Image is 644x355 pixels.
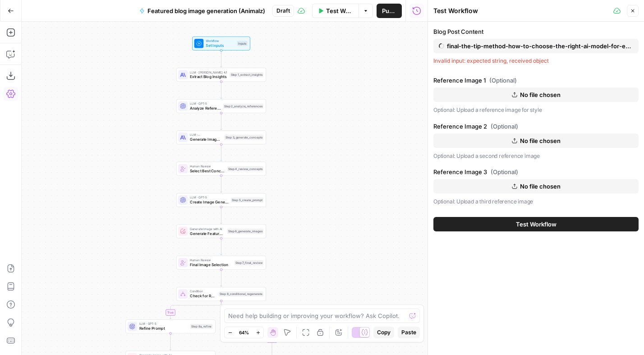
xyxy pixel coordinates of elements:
[190,293,216,299] span: Check for Regeneration
[190,258,232,262] span: Human Review
[176,256,266,270] div: Human ReviewFinal Image SelectionStep 7_final_review
[433,197,639,206] p: Optional: Upload a third reference image
[176,224,266,238] div: Generate Image with AIGenerate Featured ImagesStep 6_generate_images
[433,134,639,148] button: No file chosen
[190,231,225,236] span: Generate Featured Images
[206,38,235,43] span: Workflow
[176,287,266,301] div: ConditionCheck for RegenerationStep 8_conditional_regenerate
[176,37,266,51] div: WorkflowSet InputsInputs
[491,122,518,131] span: (Optional)
[516,220,557,229] span: Test Workflow
[433,122,639,131] label: Reference Image 2
[125,319,215,333] div: LLM · GPT-5Refine PromptStep 8a_refine
[433,76,639,85] label: Reference Image 1
[221,175,222,192] g: Edge from step_4_review_concepts to step_5_create_prompt
[190,324,213,329] div: Step 8a_refine
[237,41,248,46] div: Inputs
[231,198,264,203] div: Step 5_create_prompt
[520,182,561,191] span: No file chosen
[190,168,225,174] span: Select Best Concept
[433,88,639,102] button: No file chosen
[221,270,222,286] g: Edge from step_7_final_review to step_8_conditional_regenerate
[433,152,639,161] p: Optional: Upload a second reference image
[227,166,263,171] div: Step 4_review_concepts
[219,291,264,297] div: Step 8_conditional_regenerate
[190,74,227,80] span: Extract Blog Insights
[433,39,639,53] button: final-the-tip-method-how-to-choose-the-right-ai-model-for-every-task.md
[170,301,221,319] g: Edge from step_8_conditional_regenerate to step_8a_refine
[170,333,171,350] g: Edge from step_8a_refine to step_8b_regenerate
[176,130,266,144] div: LLM · [PERSON_NAME] 4.1Generate Image ConceptsStep 3_generate_concepts
[190,226,225,231] span: Generate Image with AI
[190,289,216,294] span: Condition
[190,101,221,106] span: LLM · GPT-5
[225,135,264,140] div: Step 3_generate_concepts
[276,7,290,15] span: Draft
[433,57,639,65] div: Invalid input: expected string, received object
[239,329,249,336] span: 64%
[433,217,639,231] button: Test Workflow
[190,137,222,143] span: Generate Image Concepts
[190,105,221,111] span: Analyze Reference Images
[377,328,391,337] span: Copy
[373,327,394,338] button: Copy
[221,82,222,98] g: Edge from step_1_extract_insights to step_2_analyze_references
[134,4,271,18] button: Featured blog image generation (Animalz)
[221,144,222,161] g: Edge from step_3_generate_concepts to step_4_review_concepts
[223,103,263,109] div: Step 2_analyze_references
[176,162,266,176] div: Human ReviewSelect Best ConceptStep 4_review_concepts
[190,70,227,74] span: LLM · [PERSON_NAME] 4.1
[382,6,396,15] span: Publish
[326,6,353,15] span: Test Workflow
[234,260,263,265] div: Step 7_final_review
[520,136,561,145] span: No file chosen
[398,327,420,338] button: Paste
[176,68,266,82] div: LLM · [PERSON_NAME] 4.1Extract Blog InsightsStep 1_extract_insights
[433,179,639,194] button: No file chosen
[401,328,416,337] span: Paste
[230,72,263,78] div: Step 1_extract_insights
[489,76,517,85] span: (Optional)
[447,41,633,51] span: final-the-tip-method-how-to-choose-the-right-ai-model-for-every-task.md
[176,193,266,207] div: LLM · GPT-5Create Image Generation PromptStep 5_create_prompt
[221,238,222,255] g: Edge from step_6_generate_images to step_7_final_review
[176,99,266,113] div: LLM · GPT-5Analyze Reference ImagesStep 2_analyze_references
[491,167,518,176] span: (Optional)
[190,262,232,267] span: Final Image Selection
[433,167,639,176] label: Reference Image 3
[221,51,222,67] g: Edge from start to step_1_extract_insights
[190,164,225,168] span: Human Review
[520,90,561,99] span: No file chosen
[139,326,188,332] span: Refine Prompt
[190,195,228,199] span: LLM · GPT-5
[312,4,359,18] button: Test Workflow
[433,27,639,36] label: Blog Post Content
[190,199,228,205] span: Create Image Generation Prompt
[433,106,639,115] p: Optional: Upload a reference image for style
[206,42,235,48] span: Set Inputs
[139,322,188,326] span: LLM · GPT-5
[221,113,222,130] g: Edge from step_2_analyze_references to step_3_generate_concepts
[227,229,263,234] div: Step 6_generate_images
[221,207,222,224] g: Edge from step_5_create_prompt to step_6_generate_images
[190,133,222,137] span: LLM · [PERSON_NAME] 4.1
[147,6,265,15] span: Featured blog image generation (Animalz)
[377,4,402,18] button: Publish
